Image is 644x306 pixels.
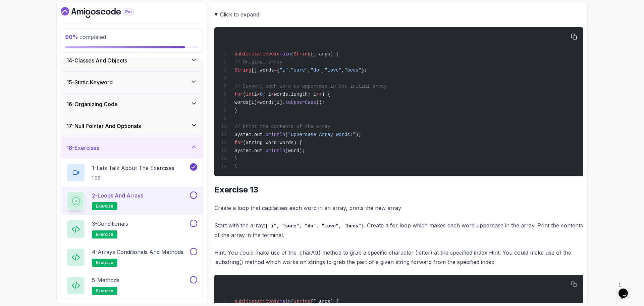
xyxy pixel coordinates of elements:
p: 3 - Conditionals [92,220,128,228]
span: [] words [251,68,274,73]
span: ( [291,299,293,304]
span: String [234,68,251,73]
button: 17-Null Pointer And Optionals [61,115,203,137]
span: i [254,92,257,97]
span: (String word [243,140,277,145]
p: 1 - Lets Talk About The Exercises [92,164,174,172]
span: // Original array [234,59,282,65]
p: 4 - Arrays Conditionals and Methods [92,248,183,256]
span: words.length; i [274,92,316,97]
p: 5 - Methods [92,276,119,284]
span: words) { [279,140,302,145]
span: ); [356,132,361,137]
span: words[i]. [260,100,285,105]
span: println [265,148,285,154]
button: 14-Classes And Objects [61,50,203,71]
span: println [265,132,285,137]
p: 1:06 [92,175,174,181]
a: Dashboard [61,7,149,18]
p: Start with the array: . Create a for loop which makes each word uppercase in the array. Print the... [214,221,583,240]
span: exercise [96,288,113,294]
span: void [268,299,280,304]
span: toUpperCase [285,100,316,105]
span: words[i] [234,100,257,105]
span: exercise [96,232,113,237]
span: public [234,299,251,304]
span: (); [316,100,325,105]
span: // Convert each word to uppercase in the initial array [234,84,387,89]
span: { [277,68,279,73]
span: int [246,92,254,97]
button: 15-Static Keyword [61,72,203,93]
span: , [341,68,344,73]
span: "sure" [291,68,308,73]
span: ) { [322,92,330,97]
span: ; i [263,92,271,97]
span: void [268,51,280,57]
h2: Exercise 13 [214,184,583,195]
h3: 15 - Static Keyword [66,78,113,86]
span: = [274,68,277,73]
p: Create a loop that capitalises each word in an array, prints the new array [214,203,583,213]
span: "love" [325,68,341,73]
span: completed [65,34,106,40]
span: exercise [96,260,113,265]
span: exercise [96,204,113,209]
span: 90 % [65,34,78,40]
span: "Uppercase Array Words:" [288,132,356,137]
span: ++ [316,92,322,97]
span: [] args) { [311,299,339,304]
span: ( [285,132,288,137]
span: : [277,140,279,145]
span: "do" [311,68,322,73]
span: 0 [260,92,263,97]
span: String [293,51,310,57]
button: 5-Methodsexercise [66,276,197,295]
span: // Print the contents of the array [234,124,330,129]
span: for [234,140,243,145]
code: ["i", "sure", "do", "love", "bees"] [265,223,364,229]
span: static [251,51,268,57]
span: ( [291,51,293,57]
span: "i" [279,68,288,73]
span: for [234,92,243,97]
button: 4-Arrays Conditionals and Methodsexercise [66,248,197,267]
p: Hint: You could make use of the .charAt() method to grab a specific character (letter) at the spe... [214,248,583,267]
span: = [257,100,260,105]
span: , [288,68,291,73]
button: 3-Conditionalsexercise [66,220,197,238]
span: String [293,299,310,304]
span: main [279,51,291,57]
span: } [234,108,237,113]
span: static [251,299,268,304]
span: public [234,51,251,57]
span: , [322,68,325,73]
span: System.out. [234,132,265,137]
span: } [234,164,237,170]
span: } [234,156,237,162]
span: System.out. [234,148,265,154]
span: [] args) { [311,51,339,57]
h3: 16 - Organizing Code [66,100,118,108]
h3: 17 - Null Pointer And Optionals [66,122,141,130]
span: }; [361,68,367,73]
span: main [279,299,291,304]
h3: 18 - Exercises [66,144,99,152]
span: (word); [285,148,305,154]
span: ( [243,92,246,97]
iframe: chat widget [616,279,637,299]
span: < [271,92,274,97]
button: 18-Exercises [61,137,203,159]
button: 2-Loops and Arraysexercise [66,191,197,210]
span: "bees" [344,68,361,73]
p: 2 - Loops and Arrays [92,191,143,200]
span: , [308,68,310,73]
span: = [257,92,260,97]
h3: 14 - Classes And Objects [66,56,127,64]
button: 1-Lets Talk About The Exercises1:06 [66,163,197,182]
summary: Click to expand! [214,10,583,19]
button: 16-Organizing Code [61,93,203,115]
